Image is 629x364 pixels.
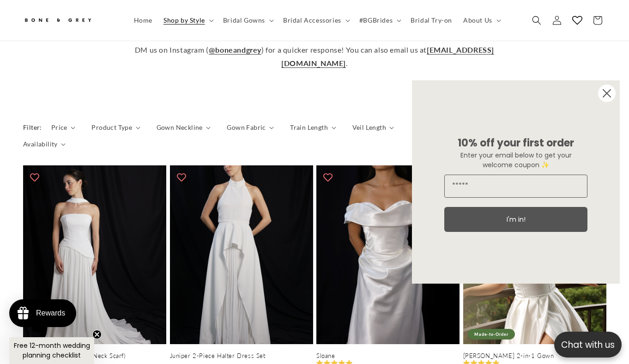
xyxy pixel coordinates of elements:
summary: Availability (0 selected) [23,139,66,149]
span: Bridal Accessories [283,16,341,24]
span: Product Type [91,122,132,132]
span: 10% off your first order [458,136,574,150]
span: Gown Neckline [157,122,203,132]
input: Email [444,175,587,198]
h2: Filter: [23,122,42,132]
a: [PERSON_NAME] (with Neck Scarf) [23,352,166,360]
summary: Bridal Accessories [278,11,354,30]
a: Sloane [316,352,460,360]
summary: Shop by Style [158,11,218,30]
button: Open chatbox [554,332,622,358]
div: FLYOUT Form [403,71,629,293]
p: Chat with us [554,338,622,352]
summary: Veil Length (0 selected) [352,122,394,132]
summary: Product Type (0 selected) [91,122,140,132]
span: Home [134,16,152,24]
button: Add to wishlist [172,168,191,186]
a: [PERSON_NAME] 2-in-1 Gown [463,352,606,360]
span: Price [51,122,67,132]
span: Availability [23,139,58,149]
span: Bridal Try-on [411,16,452,24]
a: Juniper 2-Piece Halter Dress Set [170,352,313,360]
button: Close teaser [92,330,102,339]
button: I'm in! [444,207,587,232]
button: Close dialog [598,84,616,103]
a: Bone and Grey Bridal [20,9,119,31]
img: Bone and Grey Bridal [23,13,92,28]
a: [EMAIL_ADDRESS][DOMAIN_NAME] [281,45,494,67]
span: Enter your email below to get your welcome coupon ✨ [460,151,572,170]
a: Home [128,11,158,30]
span: Gown Fabric [227,122,266,132]
button: Add to wishlist [319,168,337,186]
summary: Price [51,122,76,132]
button: Add to wishlist [25,168,44,186]
summary: #BGBrides [354,11,405,30]
span: Bridal Gowns [223,16,265,24]
summary: Bridal Gowns [218,11,278,30]
span: Shop by Style [163,16,205,24]
div: Rewards [36,309,65,317]
summary: Train Length (0 selected) [290,122,336,132]
span: Veil Length [352,122,386,132]
summary: Search [526,10,547,30]
span: Train Length [290,122,328,132]
a: @boneandgrey [209,45,261,54]
span: #BGBrides [359,16,393,24]
span: About Us [463,16,492,24]
p: Have questions about sizing or anything else? We're here to help. WhatsApp us at or DM us on Inst... [134,30,495,70]
div: Free 12-month wedding planning checklistClose teaser [9,337,94,364]
span: Free 12-month wedding planning checklist [14,341,90,360]
summary: Gown Fabric (0 selected) [227,122,274,132]
summary: About Us [458,11,505,30]
summary: Gown Neckline (0 selected) [157,122,211,132]
a: Bridal Try-on [405,11,458,30]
